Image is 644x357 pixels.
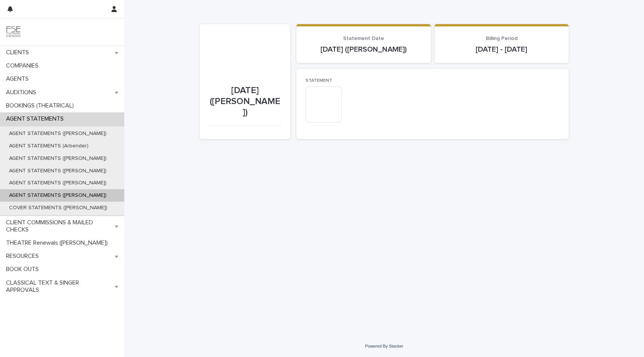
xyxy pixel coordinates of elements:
[444,45,560,54] p: [DATE] - [DATE]
[3,49,35,56] p: CLIENTS
[343,36,384,41] span: Statement Date
[209,85,281,118] p: [DATE] ([PERSON_NAME])
[3,115,70,123] p: AGENT STATEMENTS
[486,36,517,41] span: Billing Period
[3,253,45,260] p: RESOURCES
[3,75,35,83] p: AGENTS
[3,239,114,247] p: THEATRE Renewals ([PERSON_NAME])
[3,102,80,109] p: BOOKINGS (THEATRICAL)
[3,62,44,69] p: COMPANIES
[3,143,95,149] p: AGENT STATEMENTS (Arbender)
[305,78,332,83] span: STATEMENT
[3,180,113,186] p: AGENT STATEMENTS ([PERSON_NAME])
[305,45,422,54] p: [DATE] ([PERSON_NAME])
[3,266,45,273] p: BOOK OUTS
[3,219,115,233] p: CLIENT COMMISSIONS & MAILED CHECKS
[3,205,113,211] p: COVER STATEMENTS ([PERSON_NAME])
[365,344,403,348] a: Powered By Stacker
[3,279,115,294] p: CLASSICAL TEXT & SINGER APPROVALS
[3,155,113,162] p: AGENT STATEMENTS ([PERSON_NAME])
[3,192,113,199] p: AGENT STATEMENTS ([PERSON_NAME])
[6,25,21,40] img: 9JgRvJ3ETPGCJDhvPVA5
[3,89,42,96] p: AUDITIONS
[3,130,113,137] p: AGENT STATEMENTS ([PERSON_NAME])
[3,168,113,174] p: AGENT STATEMENTS ([PERSON_NAME])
